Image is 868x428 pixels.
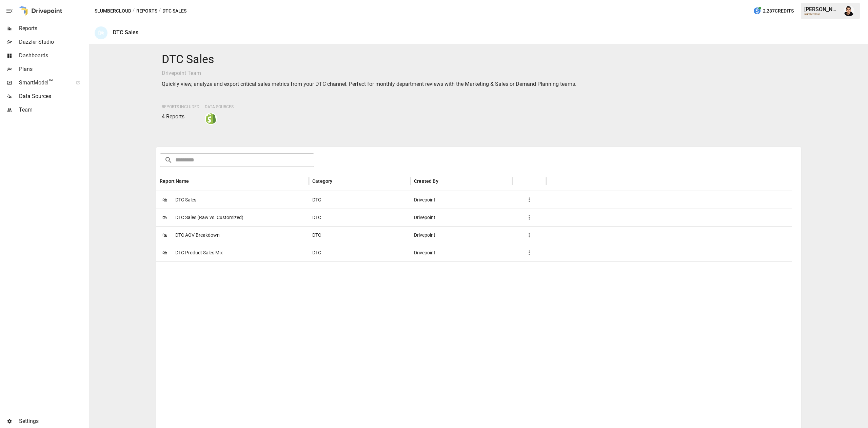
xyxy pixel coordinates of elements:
span: DTC Sales (Raw vs. Customized) [175,209,243,226]
span: Reports Included [162,104,199,109]
span: Reports [19,24,87,33]
div: DTC Sales [113,29,138,36]
p: 4 Reports [162,113,199,121]
span: 🛍 [160,195,170,205]
img: shopify [205,113,216,124]
span: Plans [19,65,87,73]
span: DTC Product Sales Mix [175,244,223,261]
button: Sort [333,176,342,186]
img: Francisco Sanchez [844,5,854,16]
button: slumbercloud [95,7,131,15]
p: Drivepoint Team [162,69,795,77]
button: Reports [136,7,157,15]
div: / [133,7,135,15]
span: 🛍 [160,248,170,258]
div: / [159,7,161,15]
p: Quickly view, analyze and export critical sales metrics from your DTC channel. Perfect for monthl... [162,80,795,88]
button: Sort [439,176,449,186]
span: Dazzler Studio [19,38,87,46]
button: 2,287Credits [750,5,796,17]
span: Dashboards [19,52,87,60]
span: Data Sources [205,104,234,109]
div: DTC [309,209,411,226]
div: Created By [414,178,438,184]
span: Settings [19,417,87,425]
span: 🛍 [160,212,170,222]
span: Data Sources [19,92,87,100]
span: ™ [48,78,53,86]
span: DTC Sales [175,191,196,209]
h4: DTC Sales [162,52,795,66]
div: DTC [309,191,411,209]
div: Drivepoint [411,226,512,244]
button: Sort [190,176,199,186]
span: Team [19,106,87,114]
div: Category [312,178,332,184]
div: Drivepoint [411,209,512,226]
span: 🛍 [160,230,170,240]
span: DTC AOV Breakdown [175,227,220,244]
div: DTC [309,226,411,244]
div: Report Name [160,178,189,184]
div: 🛍 [95,26,107,39]
span: SmartModel [19,79,68,87]
div: Drivepoint [411,191,512,209]
div: [PERSON_NAME] [804,6,840,13]
span: 2,287 Credits [763,7,794,15]
div: Drivepoint [411,244,512,261]
div: slumbercloud [804,13,840,16]
div: DTC [309,244,411,261]
button: Francisco Sanchez [840,1,859,20]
